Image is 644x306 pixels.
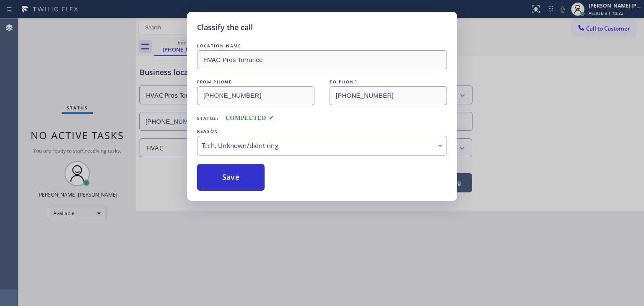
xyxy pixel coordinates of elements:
span: COMPLETED [226,115,274,121]
div: LOCATION NAME [197,41,447,50]
input: From phone [197,86,314,105]
div: REASON: [197,127,447,136]
input: To phone [330,86,447,105]
button: Save [197,164,265,191]
h5: Classify the call [197,22,253,33]
div: Tech, Unknown/didnt ring [202,141,442,150]
span: Status: [197,115,219,121]
div: TO PHONE [330,78,447,86]
div: FROM PHONE [197,78,314,86]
